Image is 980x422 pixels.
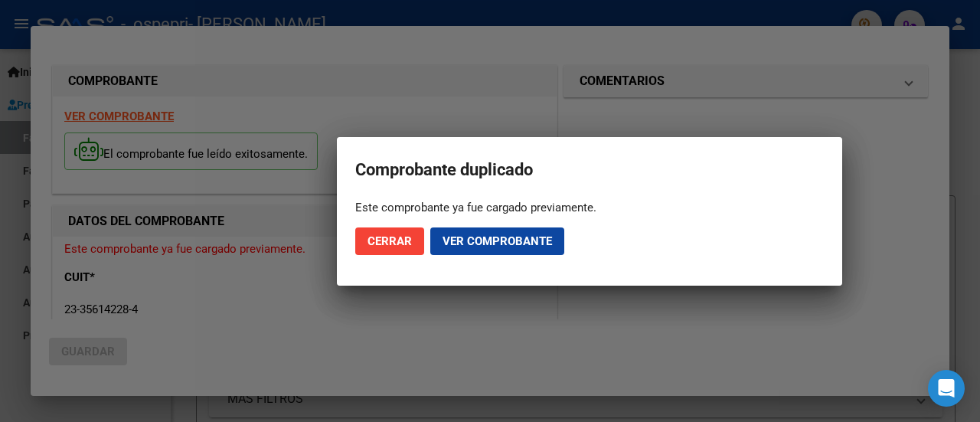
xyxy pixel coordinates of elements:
[928,370,965,407] div: Open Intercom Messenger
[367,234,412,248] span: Cerrar
[443,234,552,248] span: Ver comprobante
[355,227,424,255] button: Cerrar
[355,155,824,185] h2: Comprobante duplicado
[430,227,564,255] button: Ver comprobante
[355,200,824,215] div: Este comprobante ya fue cargado previamente.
